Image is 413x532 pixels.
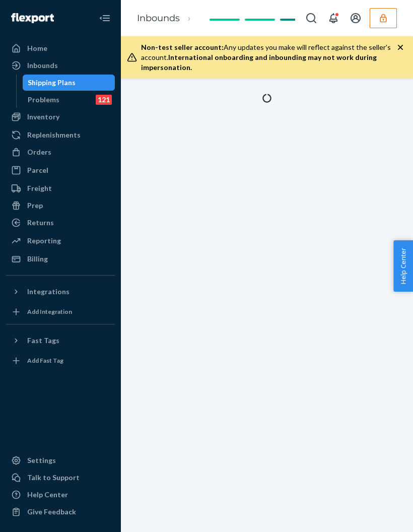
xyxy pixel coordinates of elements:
ol: breadcrumbs [129,4,207,33]
div: Settings [27,455,56,465]
div: 121 [96,95,112,105]
a: Reporting [6,233,115,249]
div: Inventory [27,112,59,122]
div: Prep [27,201,43,211]
div: Integrations [27,287,70,297]
a: Help Center [6,487,115,503]
a: Shipping Plans [23,75,115,91]
div: Fast Tags [27,336,59,346]
a: Talk to Support [6,470,115,486]
button: Open account menu [346,8,366,28]
div: Talk to Support [27,473,80,483]
button: Open notifications [323,8,343,28]
div: Parcel [27,165,48,175]
a: Freight [6,180,115,196]
div: Inbounds [27,60,58,71]
a: Home [6,40,115,56]
div: Replenishments [27,130,81,140]
a: Prep [6,197,115,214]
div: Give Feedback [27,507,76,517]
div: Billing [27,254,48,264]
a: Problems121 [23,92,115,108]
span: International onboarding and inbounding may not work during impersonation. [141,53,377,72]
a: Add Integration [6,304,115,320]
div: Shipping Plans [28,78,76,88]
span: Non-test seller account: [141,43,224,51]
a: Settings [6,452,115,469]
div: Orders [27,147,51,157]
a: Parcel [6,162,115,178]
div: Problems [28,95,59,105]
div: Help Center [27,490,68,500]
div: Returns [27,218,54,228]
div: Add Integration [27,307,72,316]
a: Orders [6,144,115,160]
button: Integrations [6,284,115,300]
div: Add Fast Tag [27,356,63,365]
a: Add Fast Tag [6,353,115,369]
a: Inbounds [137,13,180,24]
div: Reporting [27,236,61,246]
button: Open Search Box [301,8,321,28]
button: Help Center [393,240,413,292]
a: Replenishments [6,127,115,143]
button: Give Feedback [6,504,115,520]
a: Inbounds [6,57,115,74]
a: Inventory [6,109,115,125]
button: Close Navigation [95,8,115,28]
button: Fast Tags [6,332,115,349]
div: Freight [27,183,52,193]
a: Billing [6,251,115,267]
div: Any updates you make will reflect against the seller's account. [141,42,397,73]
div: Home [27,43,47,53]
img: Flexport logo [11,13,54,23]
a: Returns [6,215,115,231]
